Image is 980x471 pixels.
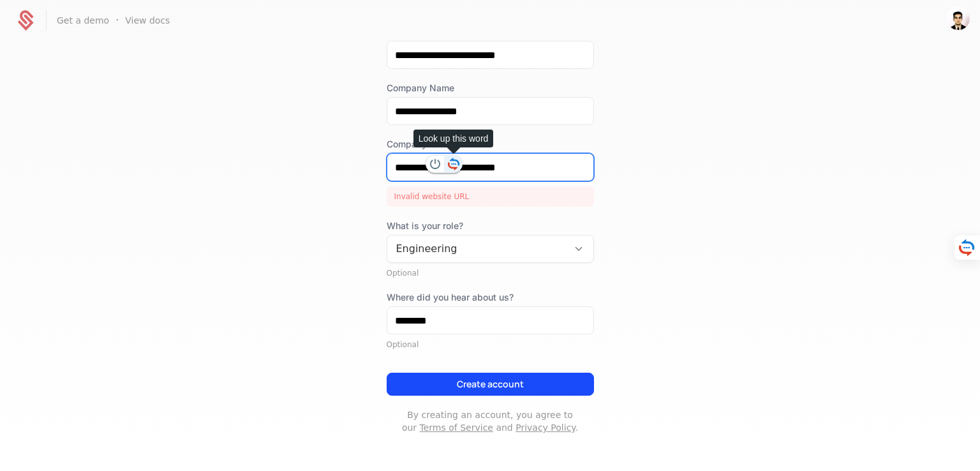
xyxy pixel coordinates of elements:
[420,422,493,433] a: Terms of Service
[387,82,594,94] label: Company Name
[387,373,594,396] button: Create account
[387,138,594,151] label: Company URL
[947,7,970,30] button: Open user button
[516,422,575,433] a: Privacy Policy
[387,220,594,232] span: What is your role?
[125,14,170,27] a: View docs
[387,340,594,350] div: Optional
[947,7,970,30] img: SATEA HABEEB ABDULZAHRA
[115,13,119,28] span: ·
[387,186,594,207] div: Invalid website URL
[57,14,109,27] a: Get a demo
[387,291,594,304] label: Where did you hear about us?
[387,408,594,434] p: By creating an account, you agree to our and .
[387,268,594,278] div: Optional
